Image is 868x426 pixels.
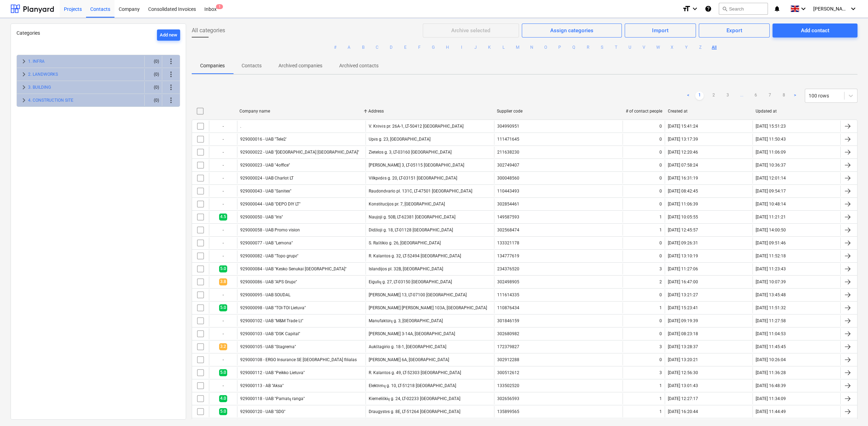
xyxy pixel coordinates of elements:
[756,189,786,194] div: [DATE] 09:54:17
[240,189,291,194] div: 929000043 - UAB "Sanitex"
[278,62,322,69] p: Archived companies
[756,241,786,245] div: [DATE] 09:51:46
[668,344,698,349] div: [DATE] 13:28:37
[682,43,690,52] button: Y
[369,292,467,297] div: [PERSON_NAME] 13, LT-07100 [GEOGRAPHIC_DATA]
[167,57,175,66] span: more_vert
[799,5,808,13] i: keyboard_arrow_down
[584,43,592,52] button: R
[695,92,704,100] a: Page 1 is your current page
[401,43,409,52] button: E
[659,163,662,168] div: 0
[659,228,662,232] div: 1
[668,292,698,297] div: [DATE] 13:21:27
[209,354,237,365] div: -
[668,150,698,155] div: [DATE] 12:20:46
[756,124,786,129] div: [DATE] 15:51:23
[626,43,634,52] button: U
[369,318,443,324] div: Manufaktūrų g. 3, [GEOGRAPHIC_DATA]
[668,396,698,401] div: [DATE] 12:27:17
[737,92,746,100] a: ...
[160,31,177,39] div: Add new
[331,43,339,52] button: #
[192,26,225,35] span: All categories
[497,318,519,323] div: 301846159
[668,253,698,258] div: [DATE] 13:10:19
[813,6,848,12] span: [PERSON_NAME]
[369,266,443,271] div: Islandijos pl. 32B, [GEOGRAPHIC_DATA]
[240,279,297,285] div: 929000086 - UAB "APS Grupė"
[369,331,455,336] div: [PERSON_NAME] 3-14A, [GEOGRAPHIC_DATA]
[28,70,58,79] button: 2. LANDWORKS
[756,215,786,219] div: [DATE] 11:21:21
[668,137,698,142] div: [DATE] 13:17:39
[497,370,519,375] div: 300512612
[668,202,698,207] div: [DATE] 11:06:39
[756,266,786,271] div: [DATE] 11:23:43
[668,318,698,323] div: [DATE] 09:19:39
[705,5,712,13] i: Knowledge base
[369,305,487,310] div: [PERSON_NAME] [PERSON_NAME] 103A, [GEOGRAPHIC_DATA]
[369,409,460,414] div: Draugystės g. 8E, LT-51264 [GEOGRAPHIC_DATA]
[240,150,359,155] div: 929000022 - UAB "[GEOGRAPHIC_DATA] [GEOGRAPHIC_DATA]"
[513,43,522,52] button: M
[20,57,28,66] span: keyboard_arrow_right
[497,176,519,181] div: 300048560
[240,357,357,362] div: 929000108 - ERGO Insurance SE [GEOGRAPHIC_DATA] filialas
[345,43,353,52] button: A
[654,43,662,52] button: W
[550,26,593,35] div: Assign categories
[369,370,461,375] div: R. Kalantos g. 49, LT-52303 [GEOGRAPHIC_DATA]
[659,241,662,245] div: 0
[659,189,662,194] div: 0
[497,189,519,194] div: 110443493
[659,202,662,207] div: 0
[497,163,519,168] div: 302749407
[240,266,347,271] div: 929000084 - UAB "Kesko Senukai [GEOGRAPHIC_DATA]"
[659,150,662,155] div: 0
[368,109,492,114] div: Address
[167,96,175,104] span: more_vert
[369,150,452,155] div: Zietelos g. 3, LT-03160 [GEOGRAPHIC_DATA]
[497,305,519,310] div: 110876434
[659,124,662,129] div: 0
[756,150,786,155] div: [DATE] 11:06:09
[833,392,868,426] div: Chat Widget
[219,369,227,376] span: 5.0
[219,278,227,285] span: 3.8
[167,83,175,92] span: more_vert
[668,357,698,362] div: [DATE] 13:20:21
[209,250,237,262] div: -
[668,383,698,388] div: [DATE] 13:01:43
[369,202,445,207] div: Konstitucijos pr. 7, [GEOGRAPHIC_DATA]
[209,198,237,210] div: -
[242,62,262,69] p: Contacts
[28,83,51,92] button: 3. BUILDING
[167,70,175,79] span: more_vert
[497,409,519,414] div: 135899565
[209,185,237,197] div: -
[240,215,283,219] div: 929000050 - UAB "Iris"
[209,224,237,236] div: -
[28,57,45,66] button: 1. INFRA
[369,383,456,388] div: Elektrėnų g. 10, LT-51218 [GEOGRAPHIC_DATA]
[659,215,662,219] div: 1
[369,279,452,285] div: Eigulių g. 27, LT-03150 [GEOGRAPHIC_DATA]
[668,279,698,284] div: [DATE] 16:47:00
[684,92,692,100] a: Previous page
[369,357,449,362] div: [PERSON_NAME] 6A, [GEOGRAPHIC_DATA]
[497,253,519,258] div: 134777619
[756,253,786,258] div: [DATE] 11:52:18
[17,30,40,36] span: Categories
[780,92,788,100] a: Page 8
[369,189,472,194] div: Raudondvario pl. 131C, LT-47501 [GEOGRAPHIC_DATA]
[497,228,519,232] div: 302568474
[20,70,28,79] span: keyboard_arrow_right
[756,357,786,362] div: [DATE] 10:26:04
[756,344,786,349] div: [DATE] 11:45:45
[497,215,519,219] div: 149587593
[640,43,648,52] button: V
[756,176,786,181] div: [DATE] 12:01:14
[20,83,28,92] span: keyboard_arrow_right
[659,279,662,284] div: 2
